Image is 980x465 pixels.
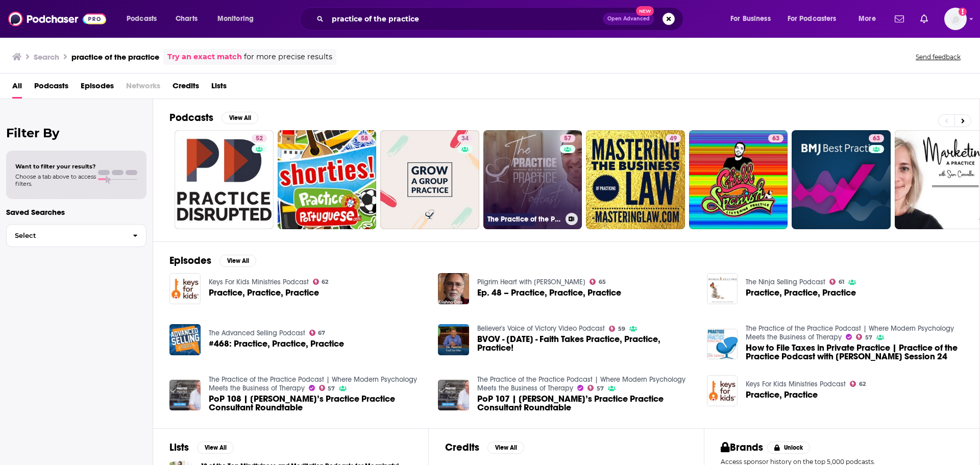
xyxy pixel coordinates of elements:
[772,134,779,144] span: 63
[81,78,114,99] span: Episodes
[788,12,837,26] span: For Podcasters
[869,134,884,142] a: 63
[209,375,417,393] a: The Practice of the Practice Podcast | Where Modern Psychology Meets the Business of Therapy
[119,11,170,27] button: open menu
[209,288,319,297] a: Practice, Practice, Practice
[15,173,96,187] span: Choose a tab above to access filters.
[746,344,963,361] a: How to File Taxes in Private Practice | Practice of the Practice Podcast with Joe Sanok Session 24
[891,10,908,28] a: Show notifications dropdown
[169,11,204,27] a: Charts
[856,334,872,340] a: 57
[169,441,189,454] h2: Lists
[6,126,146,140] h2: Filter By
[873,134,880,144] span: 63
[127,12,157,26] span: Podcasts
[560,134,575,142] a: 57
[689,130,788,229] a: 63
[328,386,335,391] span: 57
[169,380,201,411] img: PoP 108 | Hermeisha’s Practice Practice Consultant Roundtable
[707,375,738,406] img: Practice, Practice
[477,395,695,412] a: PoP 107 | Jonathan’s Practice Practice Consultant Roundtable
[587,385,604,391] a: 57
[169,254,211,267] h2: Episodes
[767,442,811,454] button: Unlock
[597,386,604,391] span: 57
[746,288,856,297] span: Practice, Practice, Practice
[438,273,469,304] img: Ep. 48 – Practice, Practice, Practice
[210,11,267,27] button: open menu
[445,441,479,454] h2: Credits
[707,329,738,360] img: How to File Taxes in Private Practice | Practice of the Practice Podcast with Joe Sanok Session 24
[6,207,146,217] p: Saved Searches
[278,130,377,229] a: 58
[599,280,606,284] span: 65
[829,279,844,285] a: 61
[380,130,479,229] a: 34
[959,8,967,16] svg: Add a profile image
[590,279,606,285] a: 65
[609,326,625,332] a: 59
[12,78,22,99] a: All
[175,130,274,229] a: 52
[173,78,199,99] span: Credits
[222,112,258,124] button: View All
[34,78,68,99] a: Podcasts
[477,375,685,393] a: The Practice of the Practice Podcast | Where Modern Psychology Meets the Business of Therapy
[309,7,693,31] div: Search podcasts, credits, & more...
[944,8,967,30] span: Logged in as RebRoz5
[209,395,426,412] span: PoP 108 | [PERSON_NAME]’s Practice Practice Consultant Roundtable
[361,134,368,144] span: 58
[666,134,681,142] a: 49
[607,16,650,21] span: Open Advanced
[477,278,585,286] a: Pilgrim Heart with Krishna Das
[944,8,967,30] img: User Profile
[169,273,201,304] img: Practice, Practice, Practice
[313,279,329,285] a: 62
[7,232,125,239] span: Select
[768,134,783,142] a: 63
[309,330,326,336] a: 67
[746,278,825,286] a: The Ninja Selling Podcast
[209,278,309,286] a: Keys For Kids Ministries Podcast
[603,13,654,25] button: Open AdvancedNew
[8,9,106,29] img: Podchaser - Follow, Share and Rate Podcasts
[850,381,866,387] a: 62
[723,11,783,27] button: open menu
[71,52,159,62] h3: practice of the practice
[126,78,160,99] span: Networks
[913,53,964,61] button: Send feedback
[209,339,344,348] a: #468: Practice, Practice, Practice
[792,130,891,229] a: 63
[916,10,932,28] a: Show notifications dropdown
[169,324,201,355] img: #468: Practice, Practice, Practice
[176,12,198,26] span: Charts
[209,395,426,412] a: PoP 108 | Hermeisha’s Practice Practice Consultant Roundtable
[746,390,818,399] a: Practice, Practice
[318,331,325,335] span: 67
[211,78,227,99] span: Lists
[217,12,254,26] span: Monitoring
[487,442,524,454] button: View All
[721,441,763,454] h2: Brands
[839,280,844,284] span: 61
[457,134,473,142] a: 34
[438,380,469,411] img: PoP 107 | Jonathan’s Practice Practice Consultant Roundtable
[586,130,685,229] a: 49
[707,273,738,304] img: Practice, Practice, Practice
[461,134,469,144] span: 34
[851,11,889,27] button: open menu
[167,51,242,63] a: Try an exact match
[944,8,967,30] button: Show profile menu
[256,134,263,144] span: 52
[438,324,469,355] img: BVOV - Oct2422 - Faith Takes Practice, Practice, Practice!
